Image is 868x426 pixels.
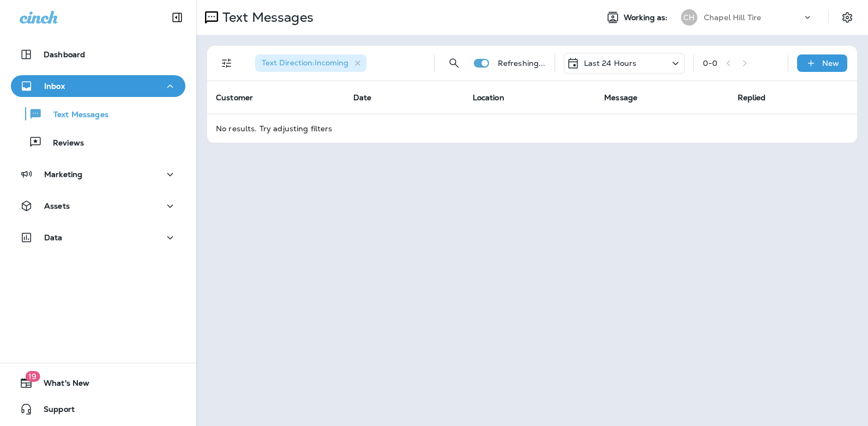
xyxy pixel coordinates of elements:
p: Data [44,233,63,242]
button: Filters [216,52,238,74]
button: Support [11,398,185,420]
div: CH [681,9,697,26]
p: Inbox [44,82,65,90]
span: Working as: [624,13,670,22]
p: Chapel Hill Tire [704,13,761,22]
span: Location [473,93,504,102]
span: Support [33,405,75,418]
p: Refreshing... [498,59,546,68]
button: Data [11,227,185,248]
p: New [822,59,839,68]
button: 19What's New [11,372,185,394]
span: Text Direction : Incoming [262,58,348,68]
p: Reviews [42,138,84,149]
button: Settings [837,8,857,27]
button: Collapse Sidebar [162,7,192,28]
button: Text Messages [11,102,185,125]
button: Dashboard [11,44,185,65]
p: Last 24 Hours [584,59,637,68]
span: Message [604,93,637,102]
span: What's New [33,379,89,392]
p: Assets [44,202,70,210]
button: Reviews [11,131,185,154]
div: Text Direction:Incoming [255,54,366,72]
button: Inbox [11,75,185,97]
p: Marketing [44,170,82,179]
p: Text Messages [43,110,108,120]
span: Replied [738,93,766,102]
button: Search Messages [443,52,465,74]
span: Date [353,93,372,102]
span: Customer [216,93,253,102]
button: Assets [11,195,185,217]
span: 19 [25,371,40,382]
div: 0 - 0 [703,59,718,68]
p: Dashboard [44,50,85,59]
td: No results. Try adjusting filters [207,114,857,143]
p: Text Messages [218,9,314,26]
button: Marketing [11,163,185,185]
